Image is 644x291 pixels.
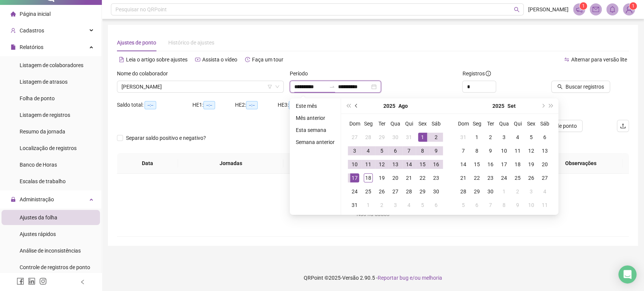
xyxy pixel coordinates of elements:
div: 10 [500,146,509,155]
div: 23 [486,173,495,182]
td: 2025-08-09 [429,144,443,158]
td: 2025-09-02 [484,130,497,144]
td: 2025-08-19 [375,171,389,185]
button: month panel [398,98,408,113]
td: 2025-10-09 [511,198,524,212]
div: 20 [391,173,400,182]
td: 2025-08-11 [361,158,375,171]
div: 28 [459,187,468,196]
footer: QRPoint © 2025 - 2.90.5 - [102,265,644,291]
div: 3 [391,201,400,210]
div: 6 [472,201,481,210]
div: 29 [472,187,481,196]
div: 3 [500,133,509,142]
div: 7 [486,201,495,210]
div: 1 [418,133,427,142]
span: Folha de ponto [20,95,55,101]
li: Esta semana [293,126,338,135]
div: 16 [486,160,495,169]
td: 2025-08-30 [429,185,443,198]
div: 8 [418,146,427,155]
span: bell [609,6,616,13]
span: Cadastros [20,28,44,34]
th: Qui [511,117,524,130]
td: 2025-08-04 [361,144,375,158]
span: Separar saldo positivo e negativo? [123,134,209,142]
td: 2025-08-31 [456,130,470,144]
td: 2025-08-26 [375,185,389,198]
td: 2025-08-10 [348,158,361,171]
td: 2025-09-05 [416,198,429,212]
div: 18 [513,160,522,169]
div: 9 [513,201,522,210]
div: 17 [500,160,509,169]
span: Análise de inconsistências [20,248,81,254]
div: 12 [527,146,536,155]
td: 2025-07-27 [348,130,361,144]
th: Seg [470,117,484,130]
span: Ajustes da folha [20,214,57,221]
span: file [11,44,16,50]
div: 4 [513,133,522,142]
div: 6 [540,133,549,142]
span: history [245,57,250,62]
td: 2025-09-06 [429,198,443,212]
td: 2025-10-02 [511,185,524,198]
button: super-prev-year [344,98,352,113]
td: 2025-09-30 [484,185,497,198]
span: 1 [632,3,635,9]
div: 28 [364,133,373,142]
td: 2025-09-15 [470,158,484,171]
td: 2025-10-06 [470,198,484,212]
div: 2 [486,133,495,142]
td: 2025-08-14 [402,158,416,171]
button: super-next-year [547,98,555,113]
span: Listagem de colaboradores [20,62,83,68]
div: 11 [513,146,522,155]
div: Saldo total: [117,101,192,109]
span: --:-- [289,101,300,109]
div: 1 [472,133,481,142]
td: 2025-09-26 [524,171,538,185]
img: 87615 [623,4,635,15]
td: 2025-10-04 [538,185,552,198]
th: Seg [361,117,375,130]
div: 2 [513,187,522,196]
span: Relatórios [20,44,43,50]
td: 2025-08-23 [429,171,443,185]
td: 2025-09-10 [497,144,511,158]
div: 22 [472,173,481,182]
td: 2025-09-29 [470,185,484,198]
span: Escalas de trabalho [20,178,66,184]
span: info-circle [486,71,491,76]
span: Alternar para versão lite [571,57,627,63]
td: 2025-08-16 [429,158,443,171]
th: Dom [456,117,470,130]
div: 12 [377,160,386,169]
div: Open Intercom Messenger [618,265,636,283]
span: filter [267,84,272,89]
td: 2025-08-07 [402,144,416,158]
td: 2025-10-11 [538,198,552,212]
span: linkedin [28,277,35,285]
label: Nome do colaborador [117,69,173,78]
span: down [275,84,280,89]
div: Não há dados [126,210,620,218]
th: Entrada 1 [283,153,349,174]
td: 2025-10-08 [497,198,511,212]
span: Assista o vídeo [202,57,237,63]
th: Qua [497,117,511,130]
td: 2025-09-03 [497,130,511,144]
span: Ajustes de ponto [117,40,156,46]
span: Buscar registros [566,83,604,91]
td: 2025-08-24 [348,185,361,198]
th: Ter [484,117,497,130]
div: 27 [540,173,549,182]
td: 2025-08-31 [348,198,361,212]
span: youtube [195,57,200,62]
span: Faça um tour [252,57,283,63]
td: 2025-08-20 [389,171,402,185]
div: 16 [432,160,441,169]
td: 2025-07-28 [361,130,375,144]
td: 2025-09-05 [524,130,538,144]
